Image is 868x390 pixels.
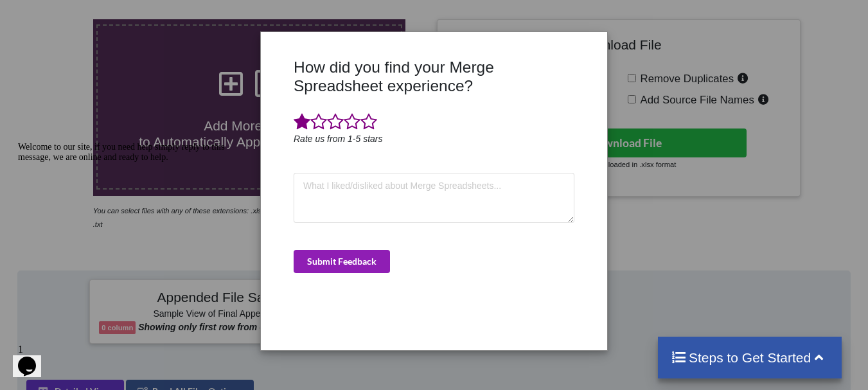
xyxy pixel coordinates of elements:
[671,350,829,366] h4: Steps to Get Started
[5,5,236,26] div: Welcome to our site, if you need help simply reply to this message, we are online and ready to help.
[13,137,244,332] iframe: chat widget
[294,250,390,273] button: Submit Feedback
[294,134,383,144] i: Rate us from 1-5 stars
[13,339,54,377] iframe: chat widget
[294,58,574,96] h3: How did you find your Merge Spreadsheet experience?
[5,5,212,25] span: Welcome to our site, if you need help simply reply to this message, we are online and ready to help.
